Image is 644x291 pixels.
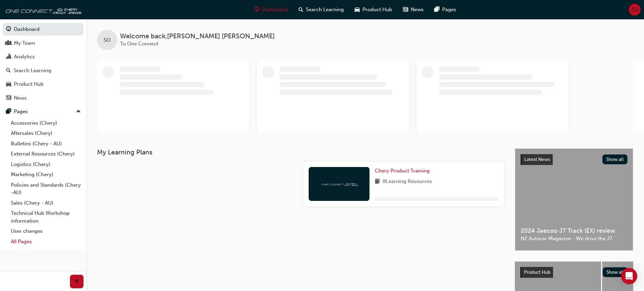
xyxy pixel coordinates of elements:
button: DashboardMy TeamAnalyticsSearch LearningProduct HubNews [3,22,84,105]
span: SO [631,6,638,14]
a: My Team [3,37,84,49]
a: User changes [8,226,84,236]
span: prev-icon [74,277,79,286]
a: guage-iconDashboard [249,3,293,17]
span: 2024 Jaecoo J7 Track (EX) review [521,227,627,235]
a: Aftersales (Chery) [8,128,84,139]
div: Product Hub [14,80,44,88]
a: search-iconSearch Learning [293,3,349,17]
span: pages-icon [434,5,439,14]
span: guage-icon [254,5,259,14]
span: NZ Autocar Magazine - We drive the J7. [521,235,627,243]
img: oneconnect [3,3,81,16]
button: Pages [3,105,84,118]
span: Welcome back , [PERSON_NAME] [PERSON_NAME] [120,33,275,40]
a: Product Hub [3,78,84,90]
span: people-icon [6,40,11,46]
div: Search Learning [14,67,51,75]
span: pages-icon [6,109,11,115]
span: SO [104,36,111,44]
span: search-icon [299,5,303,14]
span: 8 Learning Resources [383,178,432,186]
div: Pages [14,108,28,116]
span: Search Learning [306,6,344,14]
span: Product Hub [524,269,550,275]
a: Sales (Chery - AU) [8,198,84,208]
a: All Pages [8,236,84,247]
div: News [14,94,27,102]
span: Pages [442,6,456,14]
span: up-icon [76,107,81,116]
a: News [3,92,84,104]
button: Show all [602,154,628,164]
div: Open Intercom Messenger [621,268,637,284]
span: news-icon [403,5,408,14]
span: News [411,6,424,14]
button: Show all [603,267,628,277]
a: Accessories (Chery) [8,118,84,128]
span: car-icon [355,5,360,14]
a: Latest NewsShow all2024 Jaecoo J7 Track (EX) reviewNZ Autocar Magazine - We drive the J7. [515,148,633,251]
span: Chery Product Training [375,168,430,174]
a: Latest NewsShow all [521,154,627,165]
span: book-icon [375,178,380,186]
h3: My Learning Plans [97,148,504,156]
span: news-icon [6,95,11,101]
a: External Resources (Chery) [8,149,84,159]
span: chart-icon [6,54,11,60]
a: Chery Product Training [375,167,432,175]
a: Policies and Standards (Chery -AU) [8,180,84,198]
a: Technical Hub Workshop information [8,208,84,226]
a: Marketing (Chery) [8,169,84,180]
img: oneconnect [320,181,358,187]
a: Product HubShow all [520,267,628,278]
a: Dashboard [3,23,84,36]
span: Dashboard [262,6,288,14]
a: Bulletins (Chery - AU) [8,139,84,149]
div: My Team [14,39,35,47]
button: SO [629,4,641,16]
a: pages-iconPages [429,3,461,17]
a: Analytics [3,50,84,63]
span: car-icon [6,81,11,87]
div: Analytics [14,53,35,61]
a: Logistics (Chery) [8,159,84,170]
span: Latest News [524,157,550,162]
a: car-iconProduct Hub [349,3,398,17]
a: Search Learning [3,64,84,77]
span: To One Connect [120,41,158,47]
span: search-icon [6,68,11,74]
span: Product Hub [362,6,392,14]
a: news-iconNews [398,3,429,17]
span: guage-icon [6,26,11,33]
